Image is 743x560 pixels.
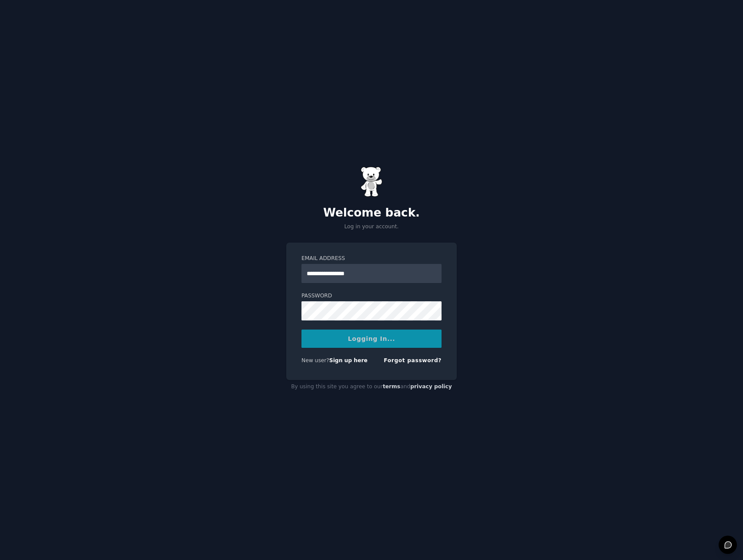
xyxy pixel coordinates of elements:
a: terms [383,383,400,390]
span: New user? [301,357,329,363]
h2: Welcome back. [286,206,457,220]
a: privacy policy [410,383,452,390]
label: Email Address [301,255,442,263]
a: Sign up here [329,357,368,363]
p: Log in your account. [286,223,457,231]
label: Password [301,292,442,300]
div: By using this site you agree to our and [286,380,457,394]
img: Gummy Bear [361,167,382,197]
a: Forgot password? [384,357,442,363]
